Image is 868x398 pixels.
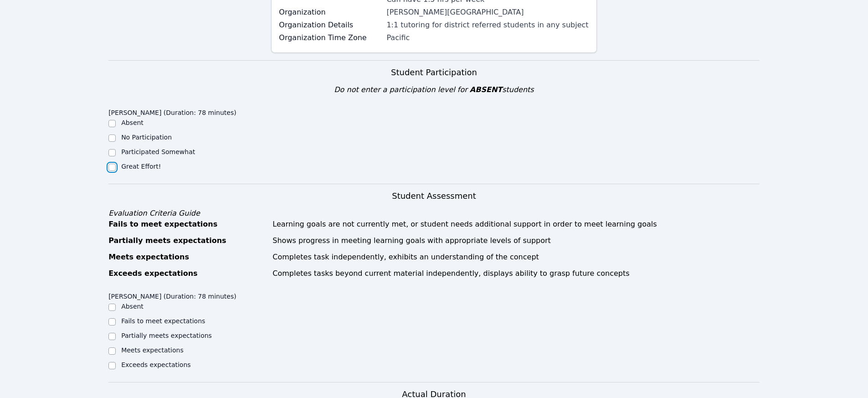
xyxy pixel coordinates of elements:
legend: [PERSON_NAME] (Duration: 78 minutes) [108,288,236,302]
div: Shows progress in meeting learning goals with appropriate levels of support [272,235,760,246]
label: Meets expectations [121,346,184,354]
div: Evaluation Criteria Guide [108,208,760,219]
label: Absent [121,119,144,126]
label: Participated Somewhat [121,148,195,155]
div: Learning goals are not currently met, or student needs additional support in order to meet learni... [272,219,760,230]
div: Do not enter a participation level for students [108,84,760,95]
legend: [PERSON_NAME] (Duration: 78 minutes) [108,104,236,118]
label: Great Effort! [121,163,161,170]
label: Organization Details [279,20,381,31]
h3: Student Assessment [108,190,760,202]
label: No Participation [121,134,172,141]
label: Absent [121,303,144,310]
div: 1:1 tutoring for district referred students in any subject [386,20,589,31]
span: ABSENT [470,85,502,94]
label: Fails to meet expectations [121,317,205,325]
h3: Student Participation [108,66,760,79]
div: Pacific [386,32,589,43]
div: Fails to meet expectations [108,219,267,230]
div: Partially meets expectations [108,235,267,246]
div: Completes task independently, exhibits an understanding of the concept [272,252,760,263]
label: Partially meets expectations [121,332,212,339]
label: Organization Time Zone [279,32,381,43]
label: Organization [279,7,381,18]
div: [PERSON_NAME][GEOGRAPHIC_DATA] [386,7,589,18]
div: Meets expectations [108,252,267,263]
label: Exceeds expectations [121,361,190,368]
div: Completes tasks beyond current material independently, displays ability to grasp future concepts [272,268,760,279]
div: Exceeds expectations [108,268,267,279]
